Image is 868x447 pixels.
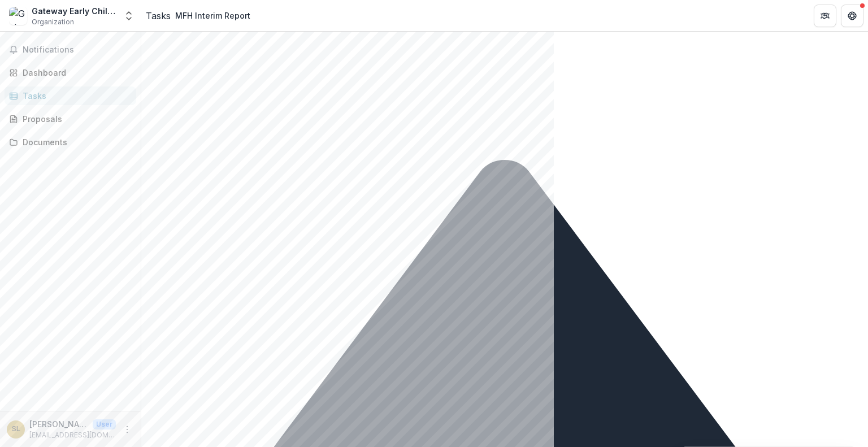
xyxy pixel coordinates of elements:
button: More [120,423,134,436]
button: Notifications [5,41,136,59]
img: Gateway Early Childhood Alliance [9,7,27,25]
div: Steffani Lautenschlager [12,426,20,433]
nav: breadcrumb [146,7,255,24]
div: Proposals [23,113,127,125]
a: Tasks [146,9,171,23]
button: Open entity switcher [121,5,137,27]
div: Tasks [23,90,127,102]
a: Proposals [5,110,136,128]
button: Get Help [841,5,863,27]
div: Documents [23,136,127,148]
p: [EMAIL_ADDRESS][DOMAIN_NAME] [29,430,116,440]
button: Partners [814,5,836,27]
div: Dashboard [23,67,127,79]
p: [PERSON_NAME] [29,418,88,430]
div: MFH Interim Report [175,10,250,21]
a: Tasks [5,86,136,105]
span: Organization [32,17,74,27]
a: Dashboard [5,63,136,82]
span: Notifications [23,45,132,55]
p: User [93,419,116,429]
div: Gateway Early Childhood Alliance [32,5,116,17]
a: Documents [5,133,136,151]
